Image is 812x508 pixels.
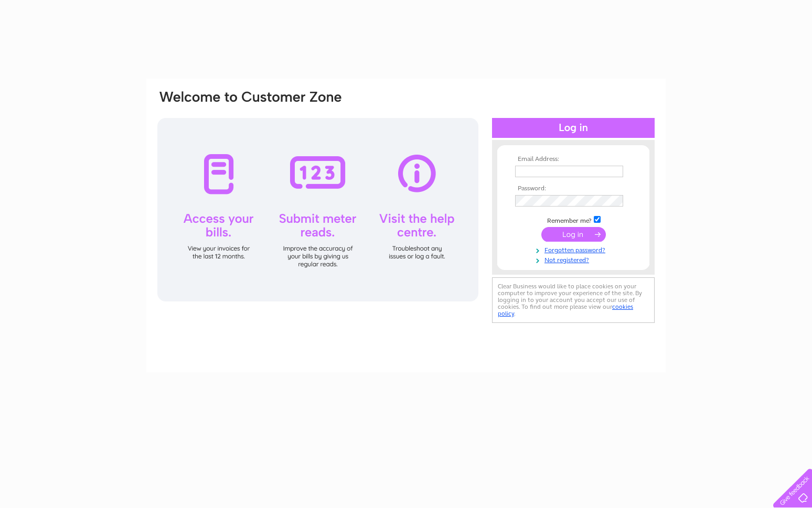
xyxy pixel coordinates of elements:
th: Email Address: [512,156,634,163]
th: Password: [512,185,634,192]
a: Forgotten password? [515,244,634,254]
a: cookies policy [498,303,633,317]
div: Clear Business would like to place cookies on your computer to improve your experience of the sit... [492,277,655,323]
td: Remember me? [512,214,634,225]
input: Submit [541,227,606,242]
a: Not registered? [515,254,634,264]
